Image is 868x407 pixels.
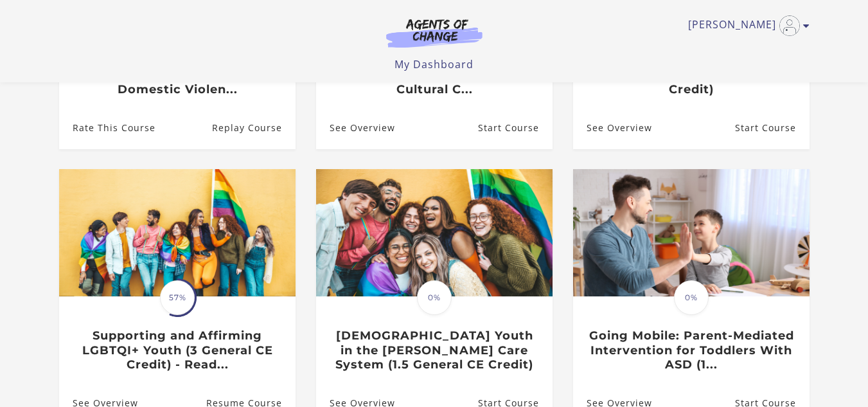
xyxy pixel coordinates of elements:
[160,280,195,315] span: 57%
[477,107,552,149] a: Best Practices for Clinical Care with Asian Americans (1 Cultural C...: Resume Course
[587,329,795,372] h3: Going Mobile: Parent-Mediated Intervention for Toddlers With ASD (1...
[316,107,395,149] a: Best Practices for Clinical Care with Asian Americans (1 Cultural C...: See Overview
[59,107,155,149] a: Coping Strategies in Women and Children Living with Domestic Violen...: Rate This Course
[211,107,295,149] a: Coping Strategies in Women and Children Living with Domestic Violen...: Resume Course
[587,53,795,97] h3: Resiliency as a Helping Professional (1 General CE Credit)
[330,53,538,97] h3: Best Practices for Clinical Care with [DEMOGRAPHIC_DATA] (1 Cultural C...
[394,57,474,71] a: My Dashboard
[330,329,538,372] h3: [DEMOGRAPHIC_DATA] Youth in the [PERSON_NAME] Care System (1.5 General CE Credit)
[73,329,281,372] h3: Supporting and Affirming LGBTQI+ Youth (3 General CE Credit) - Read...
[734,107,809,149] a: Resiliency as a Helping Professional (1 General CE Credit): Resume Course
[73,53,281,97] h3: Coping Strategies in Women and Children Living with Domestic Violen...
[573,107,652,149] a: Resiliency as a Helping Professional (1 General CE Credit): See Overview
[373,18,496,48] img: Agents of Change Logo
[674,280,709,315] span: 0%
[688,15,803,36] a: Toggle menu
[417,280,452,315] span: 0%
